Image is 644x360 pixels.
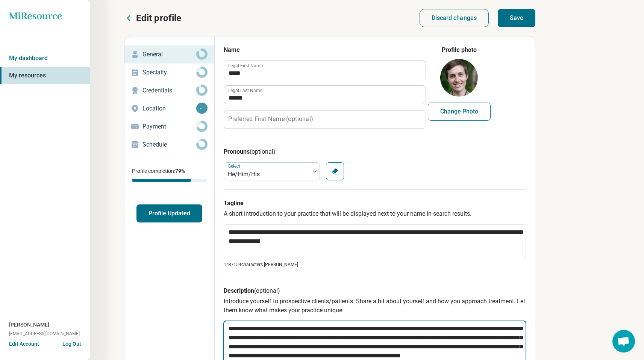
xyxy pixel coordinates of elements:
button: Log Out [62,340,81,346]
div: Profile completion [132,179,207,182]
button: Profile Updated [136,204,202,222]
label: Legal Last Name [228,88,262,93]
img: avatar image [440,59,478,97]
p: Credentials [142,86,196,95]
button: Discard changes [420,9,489,27]
div: Profile completion: [124,163,214,186]
a: Location [124,100,214,118]
p: Specialty [142,68,196,77]
a: Schedule [124,136,214,154]
a: Credentials [124,82,214,100]
span: (optional) [250,148,276,155]
h3: Tagline [224,199,526,208]
button: Edit profile [124,12,181,24]
div: He/Him/His [228,170,306,179]
p: 144/ 154 characters [PERSON_NAME] [224,261,526,268]
span: 79 % [175,168,185,174]
p: Introduce yourself to prospective clients/patients. Share a bit about yourself and how you approa... [224,297,526,315]
button: Edit Account [9,340,39,348]
p: General [142,50,196,59]
p: Payment [142,122,196,131]
p: A short introduction to your practice that will be displayed next to your name in search results. [224,209,526,218]
h3: Description [224,286,526,295]
a: Specialty [124,64,214,82]
h3: Name [224,45,425,54]
label: Preferred First Name (optional) [228,116,313,122]
h3: Pronouns [224,147,526,156]
legend: Profile photo [442,45,477,54]
span: [PERSON_NAME] [9,321,49,329]
label: Select [228,163,242,169]
span: (optional) [254,287,280,294]
p: Edit profile [136,12,181,24]
p: Location [142,104,196,113]
label: Legal First Name [228,64,263,68]
p: Schedule [142,140,196,149]
a: Payment [124,118,214,136]
a: Open chat [612,330,635,352]
button: Change Photo [428,103,491,121]
button: Save [498,9,535,27]
a: General [124,45,214,64]
span: [EMAIL_ADDRESS][DOMAIN_NAME] [9,330,80,337]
